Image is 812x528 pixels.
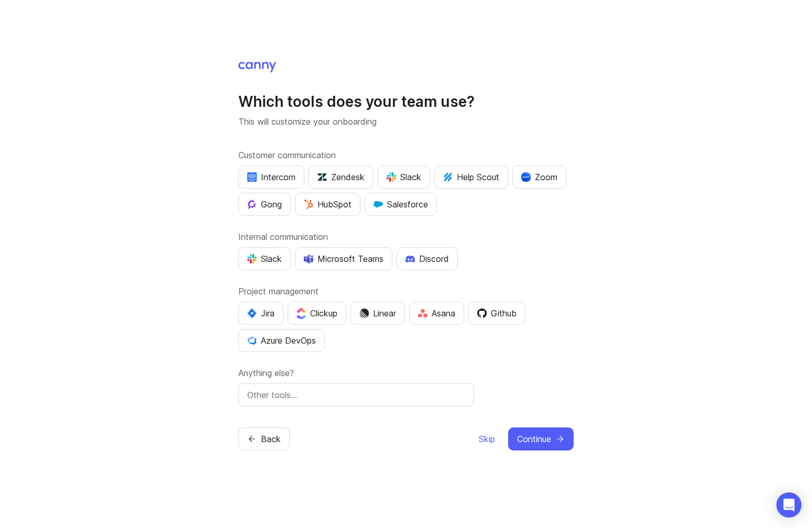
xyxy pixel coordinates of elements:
[477,307,517,320] div: Github
[247,200,257,209] img: qKnp5cUisfhcFQGr1t296B61Fm0WkUVwBZaiVE4uNRmEGBFetJMz8xGrgPHqF1mLDIG816Xx6Jz26AFmkmT0yuOpRCAR7zRpG...
[374,200,383,209] img: GKxMRLiRsgdWqxrdBeWfGK5kaZ2alx1WifDSa2kSTsK6wyJURKhUuPoQRYzjholVGzT2A2owx2gHwZoyZHHCYJ8YNOAZj3DSg...
[247,172,257,182] img: eRR1duPH6fQxdnSV9IruPjCimau6md0HxlPR81SIPROHX1VjYjAN9a41AAAAAElFTkSuQmCC
[238,115,574,128] p: This will customize your onboarding
[304,254,313,263] img: D0GypeOpROL5AAAAAElFTkSuQmCC
[359,307,396,320] div: Linear
[247,252,282,265] div: Slack
[378,166,430,189] button: Slack
[350,302,405,325] button: Linear
[521,171,557,183] div: Zoom
[304,252,383,265] div: Microsoft Teams
[247,254,257,263] img: WIAAAAASUVORK5CYII=
[517,433,551,445] span: Continue
[247,198,282,211] div: Gong
[247,336,257,345] img: YKcwp4sHBXAAAAAElFTkSuQmCC
[508,427,574,450] button: Continue
[238,302,283,325] button: Jira
[397,247,458,270] button: Discord
[238,367,574,379] label: Anything else?
[521,172,531,182] img: xLHbn3khTPgAAAABJRU5ErkJggg==
[261,433,281,445] span: Back
[295,247,392,270] button: Microsoft Teams
[317,171,365,183] div: Zendesk
[359,309,369,318] img: Dm50RERGQWO2Ei1WzHVviWZlaLVriU9uRN6E+tIr91ebaDbMKKPDpFbssSuEG21dcGXkrKsuOVPwCeFJSFAIOxgiKgL2sFHRe...
[247,307,275,320] div: Jira
[304,198,352,211] div: HubSpot
[409,302,464,325] button: Asana
[238,62,276,72] img: Canny Home
[468,302,525,325] button: Github
[304,200,313,209] img: G+3M5qq2es1si5SaumCnMN47tP1CvAZneIVX5dcx+oz+ZLhv4kfP9DwAAAABJRU5ErkJggg==
[478,427,496,450] button: Skip
[238,92,574,111] h1: Which tools does your team use?
[309,166,374,189] button: Zendesk
[477,309,487,318] img: 0D3hMmx1Qy4j6AAAAAElFTkSuQmCC
[247,389,465,401] input: Other tools…
[297,307,306,318] img: j83v6vj1tgY2AAAAABJRU5ErkJggg==
[776,492,802,518] div: Open Intercom Messenger
[387,172,396,182] img: WIAAAAASUVORK5CYII=
[238,166,304,189] button: Intercom
[288,302,346,325] button: Clickup
[387,171,421,183] div: Slack
[405,255,415,262] img: +iLplPsjzba05dttzK064pds+5E5wZnCVbuGoLvBrYdmEPrXTzGo7zG60bLEREEjvOjaG9Saez5xsOEAbxBwOP6dkea84XY9O...
[512,166,566,189] button: Zoom
[365,193,437,216] button: Salesforce
[374,198,428,211] div: Salesforce
[247,171,295,183] div: Intercom
[295,193,360,216] button: HubSpot
[317,172,327,182] img: UniZRqrCPz6BHUWevMzgDJ1FW4xaGg2egd7Chm8uY0Al1hkDyjqDa8Lkk0kDEdqKkBok+T4wfoD0P0o6UMciQ8AAAAASUVORK...
[247,334,316,347] div: Azure DevOps
[418,309,427,318] img: Rf5nOJ4Qh9Y9HAAAAAElFTkSuQmCC
[238,329,325,352] button: Azure DevOps
[238,247,291,270] button: Slack
[418,307,455,320] div: Asana
[297,307,337,320] div: Clickup
[479,433,495,445] span: Skip
[443,171,499,183] div: Help Scout
[238,427,290,450] button: Back
[434,166,508,189] button: Help Scout
[238,149,574,161] label: Customer communication
[238,285,574,298] label: Project management
[247,309,257,318] img: svg+xml;base64,PHN2ZyB4bWxucz0iaHR0cDovL3d3dy53My5vcmcvMjAwMC9zdmciIHZpZXdCb3g9IjAgMCA0MC4zNDMgND...
[238,230,574,243] label: Internal communication
[405,252,449,265] div: Discord
[238,193,291,216] button: Gong
[443,172,453,182] img: kV1LT1TqjqNHPtRK7+FoaplE1qRq1yqhg056Z8K5Oc6xxgIuf0oNQ9LelJqbcyPisAf0C9LDpX5UIuAAAAAElFTkSuQmCC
